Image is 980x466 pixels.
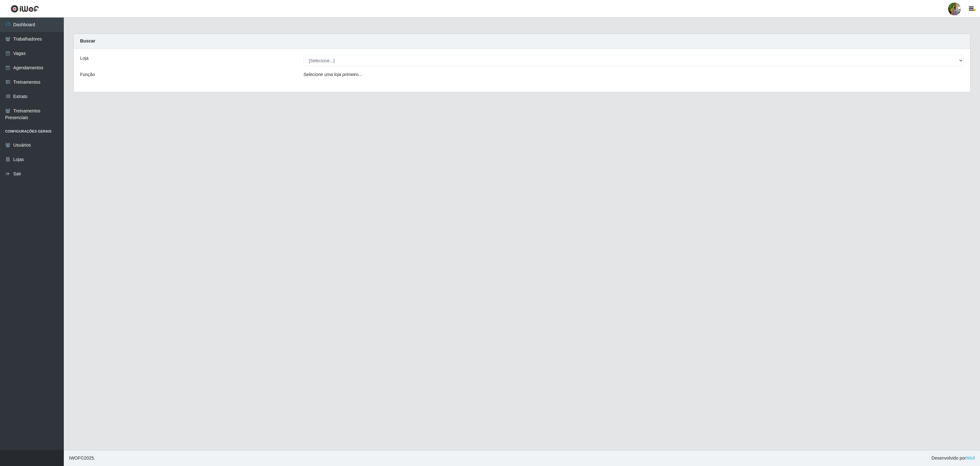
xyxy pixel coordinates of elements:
i: Selecione uma loja primeiro... [303,72,362,77]
span: Desenvolvido por [932,455,975,462]
strong: Buscar [80,38,95,43]
span: © 2025 . [69,455,95,462]
span: IWOF [69,455,81,461]
label: Função [80,71,95,78]
label: Loja [80,55,88,62]
a: iWof [966,455,975,461]
img: CoreUI Logo [11,5,39,13]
